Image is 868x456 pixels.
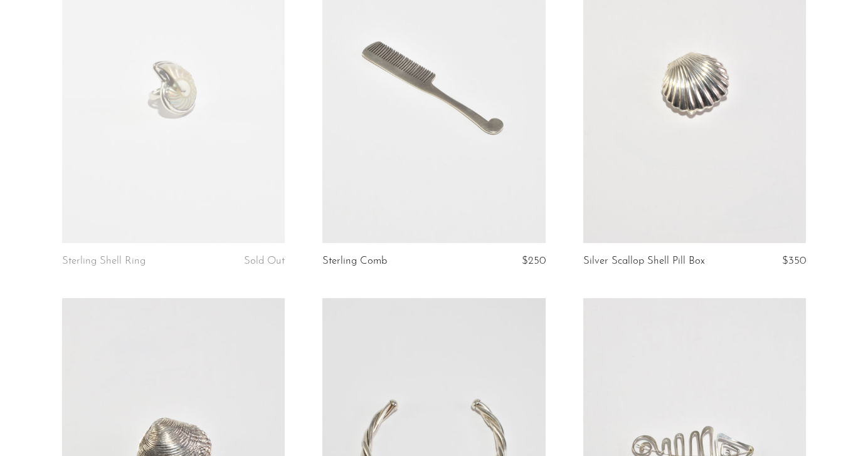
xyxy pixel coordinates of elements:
a: Silver Scallop Shell Pill Box [583,256,705,267]
a: Sterling Shell Ring [62,256,146,267]
span: $250 [522,256,546,266]
a: Sterling Comb [322,256,387,267]
span: Sold Out [244,256,285,266]
span: $350 [782,256,806,266]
